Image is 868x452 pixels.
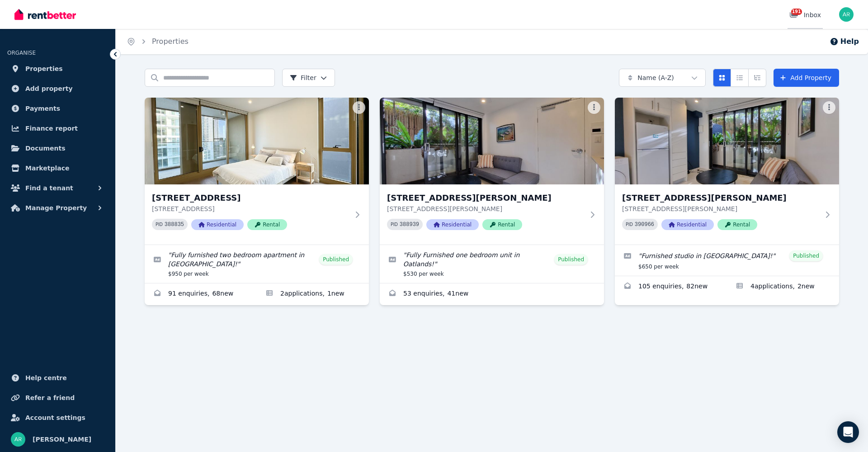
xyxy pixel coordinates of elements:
[661,219,714,230] span: Residential
[380,98,604,245] a: 8 Forsyth Pl, Oatlands[STREET_ADDRESS][PERSON_NAME][STREET_ADDRESS][PERSON_NAME]PID 388939Residen...
[426,219,479,230] span: Residential
[257,283,369,305] a: Applications for 6 Shale St, Lidcombe
[353,101,365,114] button: More options
[7,179,108,197] button: Find a tenant
[380,98,604,184] img: 8 Forsyth Pl, Oatlands
[152,204,349,213] p: [STREET_ADDRESS]
[789,10,821,19] div: Inbox
[7,139,108,157] a: Documents
[145,98,369,184] img: 6 Shale St, Lidcombe
[165,221,184,228] code: 388835
[391,222,398,227] small: PID
[25,123,78,134] span: Finance report
[7,389,108,407] a: Refer a friend
[25,163,69,174] span: Marketplace
[727,276,839,298] a: Applications for 135 Griffiths St, Balgowlah
[774,69,839,87] a: Add Property
[839,7,854,22] img: Alejandra Reyes
[748,69,766,87] button: Expanded list view
[830,36,859,47] button: Help
[25,143,66,154] span: Documents
[7,60,108,78] a: Properties
[116,29,199,54] nav: Breadcrumb
[152,37,189,46] a: Properties
[282,69,335,87] button: Filter
[247,219,287,230] span: Rental
[156,222,163,227] small: PID
[400,221,419,228] code: 388939
[11,432,25,447] img: Alejandra Reyes
[145,245,369,283] a: Edit listing: Fully furnished two bedroom apartment in Lidcombe!
[615,98,839,245] a: 135 Griffiths St, Balgowlah[STREET_ADDRESS][PERSON_NAME][STREET_ADDRESS][PERSON_NAME]PID 390966Re...
[7,99,108,118] a: Payments
[7,50,36,56] span: ORGANISE
[25,202,87,213] span: Manage Property
[145,98,369,245] a: 6 Shale St, Lidcombe[STREET_ADDRESS][STREET_ADDRESS]PID 388835ResidentialRental
[387,204,584,213] p: [STREET_ADDRESS][PERSON_NAME]
[637,73,674,82] span: Name (A-Z)
[7,119,108,137] a: Finance report
[290,73,316,82] span: Filter
[588,101,600,114] button: More options
[25,63,63,74] span: Properties
[145,283,257,305] a: Enquiries for 6 Shale St, Lidcombe
[717,219,757,230] span: Rental
[380,283,604,305] a: Enquiries for 8 Forsyth Pl, Oatlands
[615,245,839,276] a: Edit listing: Furnished studio in Balgowlah!
[7,369,108,387] a: Help centre
[25,83,73,94] span: Add property
[615,98,839,184] img: 135 Griffiths St, Balgowlah
[619,69,706,87] button: Name (A-Z)
[622,192,819,204] h3: [STREET_ADDRESS][PERSON_NAME]
[7,159,108,177] a: Marketplace
[33,434,91,445] span: [PERSON_NAME]
[635,221,654,228] code: 390966
[837,421,859,443] div: Open Intercom Messenger
[731,69,749,87] button: Compact list view
[191,219,244,230] span: Residential
[7,80,108,98] a: Add property
[713,69,731,87] button: Card view
[380,245,604,283] a: Edit listing: Fully Furnished one bedroom unit in Oatlands!
[626,222,633,227] small: PID
[387,192,584,204] h3: [STREET_ADDRESS][PERSON_NAME]
[25,372,67,383] span: Help centre
[25,412,85,423] span: Account settings
[713,69,766,87] div: View options
[791,9,802,15] span: 191
[25,392,75,403] span: Refer a friend
[622,204,819,213] p: [STREET_ADDRESS][PERSON_NAME]
[823,101,835,114] button: More options
[615,276,727,298] a: Enquiries for 135 Griffiths St, Balgowlah
[25,183,73,193] span: Find a tenant
[14,8,76,21] img: RentBetter
[152,192,349,204] h3: [STREET_ADDRESS]
[482,219,522,230] span: Rental
[7,409,108,427] a: Account settings
[25,103,60,114] span: Payments
[7,199,108,217] button: Manage Property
